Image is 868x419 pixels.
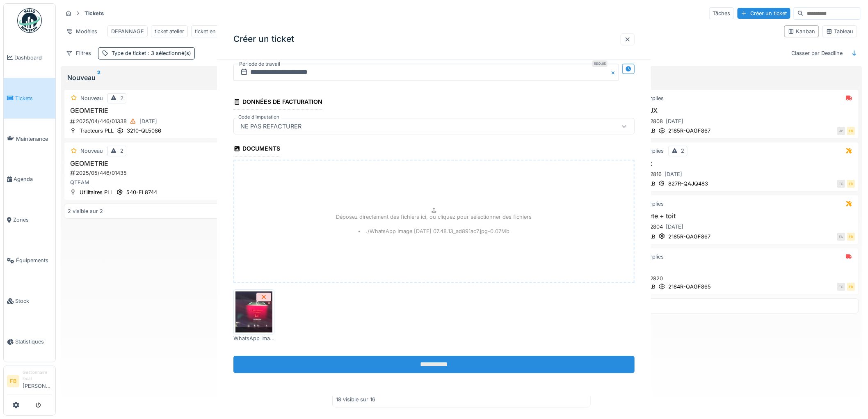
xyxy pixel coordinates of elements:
p: Déposez directement des fichiers ici, ou cliquez pour sélectionner des fichiers [336,213,532,221]
button: Close [610,64,619,81]
div: Données de facturation [233,96,322,110]
div: Documents [233,142,280,156]
label: Période de travail [238,60,281,69]
div: WhatsApp Image [DATE] 07.48.13_ad891ac7.jpg [233,334,274,342]
li: ./WhatsApp Image [DATE] 07.48.13_ad891ac7.jpg - 0.07 Mb [359,227,509,235]
label: Code d'imputation [237,114,281,121]
img: wep8b6ig040rwz8fmxkbnx42ma6l [235,291,272,332]
div: NE PAS REFACTURER [237,121,305,131]
h3: Créer un ticket [233,34,294,44]
div: Requis [592,60,608,67]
